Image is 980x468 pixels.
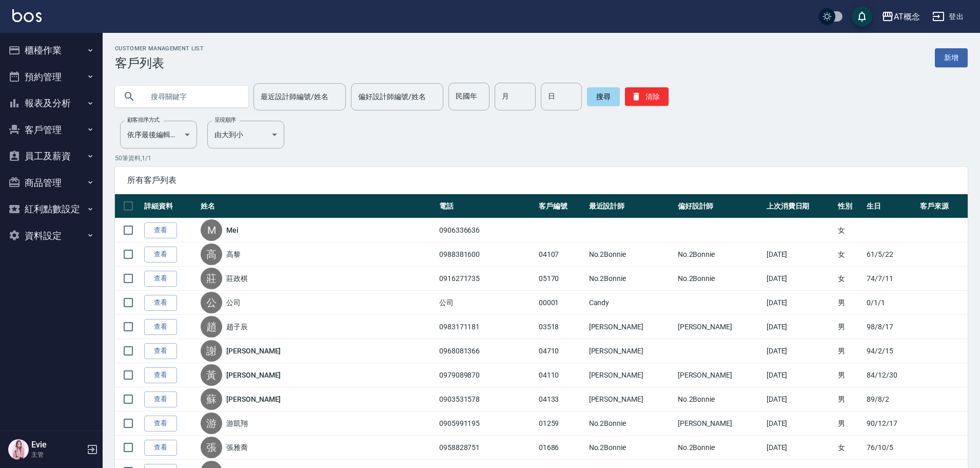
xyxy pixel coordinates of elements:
td: 女 [835,218,864,242]
div: 游 [201,413,222,434]
td: 0988381600 [437,242,536,267]
div: 蘇 [201,388,222,410]
label: 呈現順序 [214,116,236,124]
a: Mei [226,225,239,235]
div: 謝 [201,340,222,362]
td: [DATE] [764,411,835,436]
td: [DATE] [764,291,835,315]
button: 紅利點數設定 [4,196,99,222]
a: 游凱翔 [226,418,248,428]
td: 00001 [536,291,586,315]
td: Candy [586,291,675,315]
label: 顧客排序方式 [127,116,160,124]
button: 資料設定 [4,222,99,249]
button: 報表及分析 [4,90,99,117]
div: 依序最後編輯時間 [120,121,197,148]
td: [PERSON_NAME] [586,363,675,387]
div: 高 [201,244,222,265]
td: 女 [835,267,864,291]
td: No.2Bonnie [586,436,675,460]
th: 客戶來源 [917,194,968,218]
td: 94/2/15 [864,339,917,363]
a: 查看 [144,343,177,359]
h3: 客戶列表 [115,56,204,70]
th: 詳細資料 [142,194,198,218]
button: 客戶管理 [4,117,99,143]
th: 性別 [835,194,864,218]
td: 0983171181 [437,315,536,339]
a: 趙子辰 [226,322,248,332]
td: 0905991195 [437,411,536,436]
td: No.2Bonnie [675,387,764,411]
a: 查看 [144,391,177,407]
td: 04107 [536,242,586,267]
td: No.2Bonnie [675,436,764,460]
p: 主管 [31,450,84,459]
a: 查看 [144,319,177,335]
td: 0906336636 [437,218,536,242]
td: [DATE] [764,267,835,291]
a: 莊政棋 [226,273,248,284]
td: 女 [835,436,864,460]
th: 電話 [437,194,536,218]
a: 張雅喬 [226,442,248,453]
div: M [201,219,222,241]
td: No.2Bonnie [675,242,764,267]
th: 偏好設計師 [675,194,764,218]
button: 員工及薪資 [4,143,99,170]
td: [DATE] [764,315,835,339]
a: 查看 [144,440,177,456]
td: 0979089870 [437,363,536,387]
td: 04110 [536,363,586,387]
img: Logo [12,9,42,22]
div: 黃 [201,364,222,386]
a: 查看 [144,416,177,432]
a: 高黎 [226,249,241,259]
td: [DATE] [764,339,835,363]
td: 89/8/2 [864,387,917,411]
button: AT概念 [877,6,924,27]
td: 男 [835,315,864,339]
td: 76/10/5 [864,436,917,460]
div: 趙 [201,316,222,338]
td: No.2Bonnie [586,242,675,267]
td: 0968081366 [437,339,536,363]
input: 搜尋關鍵字 [144,83,240,110]
td: No.2Bonnie [675,267,764,291]
div: AT概念 [894,10,920,23]
div: 公 [201,292,222,313]
td: 女 [835,242,864,267]
th: 最近設計師 [586,194,675,218]
a: 新增 [935,48,968,67]
button: 搜尋 [587,87,620,106]
td: [PERSON_NAME] [586,339,675,363]
button: 預約管理 [4,64,99,90]
td: [PERSON_NAME] [675,363,764,387]
span: 所有客戶列表 [127,175,955,185]
a: 查看 [144,247,177,263]
td: 84/12/30 [864,363,917,387]
a: 查看 [144,295,177,311]
button: 櫃檯作業 [4,37,99,64]
a: 公司 [226,297,241,308]
td: 98/8/17 [864,315,917,339]
td: 男 [835,339,864,363]
div: 由大到小 [207,121,284,148]
h2: Customer Management List [115,45,204,52]
td: 公司 [437,291,536,315]
a: 查看 [144,222,177,238]
td: 男 [835,363,864,387]
a: [PERSON_NAME] [226,394,281,404]
td: 74/7/11 [864,267,917,291]
td: [DATE] [764,242,835,267]
td: 0/1/1 [864,291,917,315]
td: 90/12/17 [864,411,917,436]
th: 生日 [864,194,917,218]
td: 0903531578 [437,387,536,411]
button: 清除 [625,87,669,106]
div: 張 [201,437,222,458]
td: 04710 [536,339,586,363]
th: 姓名 [198,194,437,218]
img: Person [8,439,29,460]
td: 03518 [536,315,586,339]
